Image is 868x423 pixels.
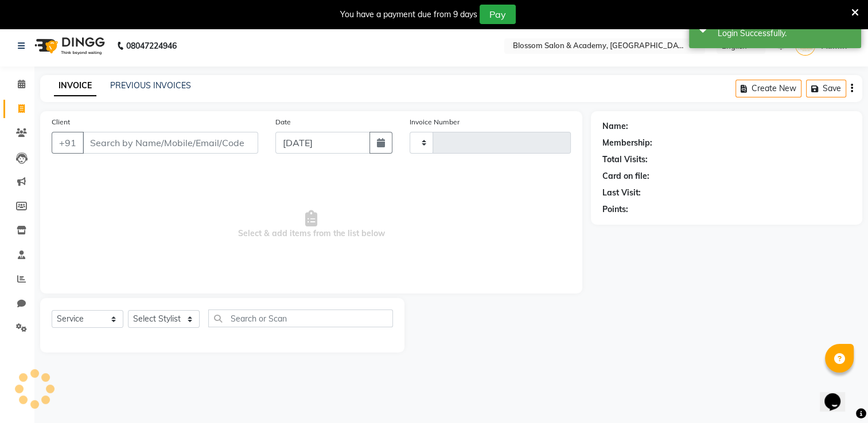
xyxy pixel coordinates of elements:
[602,154,648,166] div: Total Visits:
[602,120,628,132] div: Name:
[52,167,571,282] span: Select & add items from the list below
[54,76,96,96] a: INVOICE
[718,28,853,40] div: Login Successfully.
[29,30,108,62] img: logo
[602,187,641,199] div: Last Visit:
[275,117,291,127] label: Date
[52,117,70,127] label: Client
[735,80,801,97] button: Create New
[480,5,516,24] button: Pay
[602,137,652,149] div: Membership:
[602,203,628,216] div: Points:
[806,80,846,97] button: Save
[340,9,477,21] div: You have a payment due from 9 days
[208,310,393,327] input: Search or Scan
[820,377,857,412] iframe: chat widget
[83,132,258,154] input: Search by Name/Mobile/Email/Code
[52,132,84,154] button: +91
[602,170,649,182] div: Card on file:
[410,117,460,127] label: Invoice Number
[126,30,177,62] b: 08047224946
[110,80,191,91] a: PREVIOUS INVOICES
